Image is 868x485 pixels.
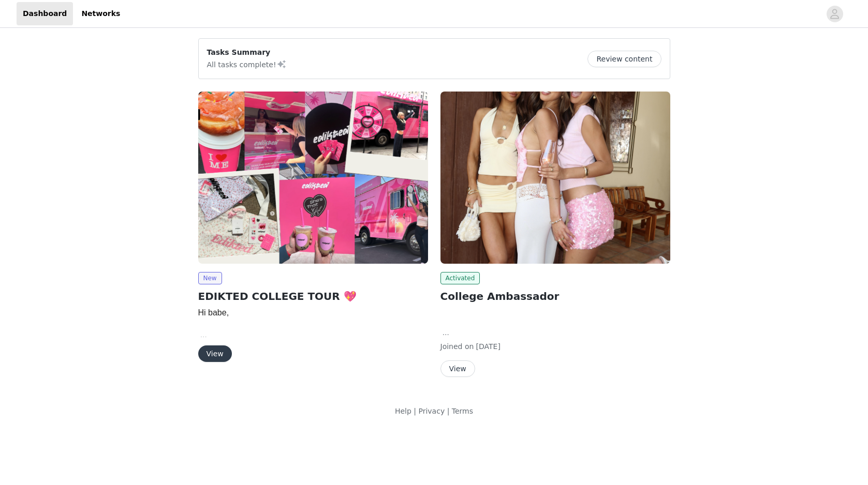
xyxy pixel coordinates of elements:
button: Review content [587,51,661,67]
h2: College Ambassador [440,289,670,304]
span: | [447,407,450,415]
button: View [198,345,232,362]
span: | [414,407,416,415]
a: Networks [75,2,126,25]
a: Dashboard [17,2,73,25]
button: View [440,360,475,377]
a: Privacy [418,407,445,415]
div: avatar [830,6,840,22]
img: Edikted [198,92,428,264]
a: View [198,350,232,358]
p: All tasks complete! [207,58,287,70]
p: Tasks Summary [207,47,287,58]
a: View [440,365,475,373]
a: Help [395,407,411,415]
a: Terms [452,407,473,415]
img: Edikted [440,92,670,264]
span: [DATE] [476,342,501,351]
span: New [198,272,222,284]
h2: EDIKTED COLLEGE TOUR 💖 [198,289,428,304]
span: Joined on [440,342,474,351]
span: Activated [440,272,480,284]
span: Hi babe, [198,308,229,317]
